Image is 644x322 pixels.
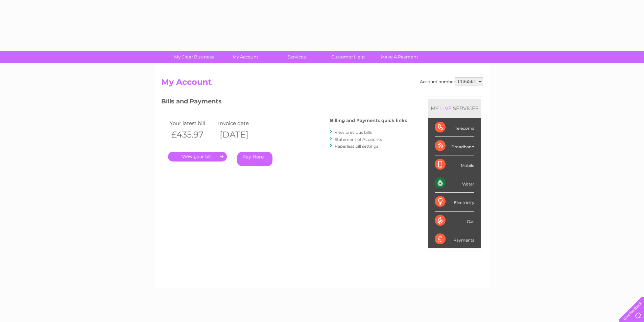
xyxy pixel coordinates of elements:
[435,174,474,193] div: Water
[439,105,453,112] div: LIVE
[435,230,474,248] div: Payments
[335,144,378,149] a: Paperless bill settings
[161,97,407,108] h3: Bills and Payments
[372,51,427,63] a: Make A Payment
[168,128,217,142] th: £435.97
[168,119,217,128] td: Your latest bill
[161,77,483,90] h2: My Account
[435,118,474,137] div: Telecoms
[335,137,382,142] a: Statement of Accounts
[335,130,372,135] a: View previous bills
[216,128,265,142] th: [DATE]
[320,51,376,63] a: Customer Help
[435,137,474,155] div: Broadband
[330,118,407,123] h4: Billing and Payments quick links
[216,119,265,128] td: Invoice date
[166,51,222,63] a: My Clear Business
[168,152,227,162] a: .
[435,155,474,174] div: Mobile
[217,51,273,63] a: My Account
[435,193,474,211] div: Electricity
[428,99,481,118] div: MY SERVICES
[269,51,325,63] a: Services
[237,152,272,166] a: Pay Here
[420,77,483,85] div: Account number
[435,212,474,230] div: Gas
